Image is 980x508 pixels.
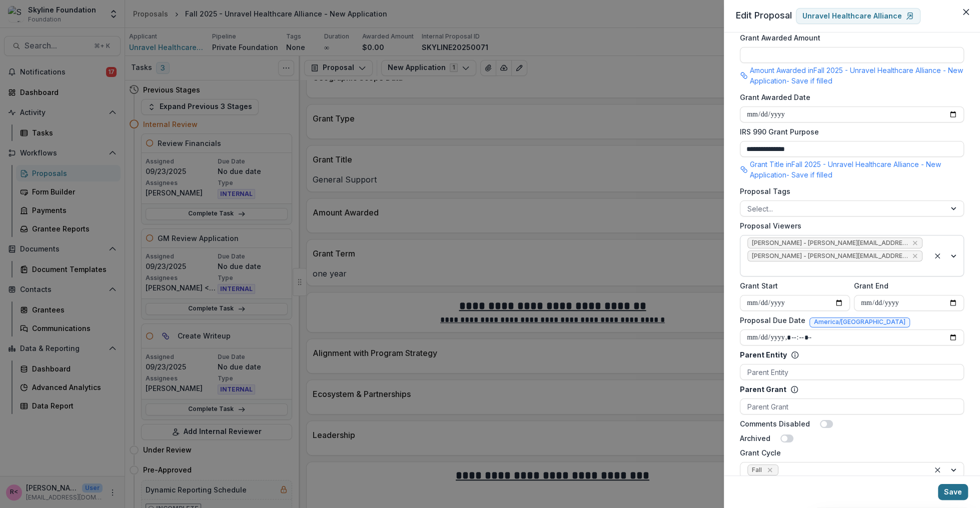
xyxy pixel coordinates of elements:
[740,418,810,429] label: Comments Disabled
[796,8,920,24] a: Unravel Healthcare Alliance
[740,433,770,443] label: Archived
[740,92,958,102] label: Grant Awarded Date
[931,250,943,262] div: Clear selected options
[814,318,905,325] span: America/[GEOGRAPHIC_DATA]
[740,280,844,291] label: Grant Start
[752,466,762,473] span: Fall
[750,65,964,86] p: Amount Awarded in Fall 2025 - Unravel Healthcare Alliance - New Application - Save if filled
[736,10,792,20] span: Edit Proposal
[854,280,958,291] label: Grant End
[740,447,958,458] label: Grant Cycle
[740,220,958,231] label: Proposal Viewers
[740,32,958,43] label: Grant Awarded Amount
[752,252,908,259] span: [PERSON_NAME] - [PERSON_NAME][EMAIL_ADDRESS][DOMAIN_NAME]
[740,126,958,137] label: IRS 990 Grant Purpose
[750,159,964,180] p: Grant Title in Fall 2025 - Unravel Healthcare Alliance - New Application - Save if filled
[938,484,968,500] button: Save
[911,238,919,248] div: Remove Eddie Whitfield - eddie@skylinefoundation.org
[740,349,787,360] p: Parent Entity
[740,384,786,394] p: Parent Grant
[740,315,805,325] label: Proposal Due Date
[765,465,775,475] div: Remove Fall
[752,239,908,246] span: [PERSON_NAME] - [PERSON_NAME][EMAIL_ADDRESS][DOMAIN_NAME]
[802,12,902,20] p: Unravel Healthcare Alliance
[958,4,974,20] button: Close
[740,186,958,196] label: Proposal Tags
[911,251,919,261] div: Remove Tanya Taiwo - tanya@skylinefoundation.org
[931,464,943,476] div: Clear selected options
